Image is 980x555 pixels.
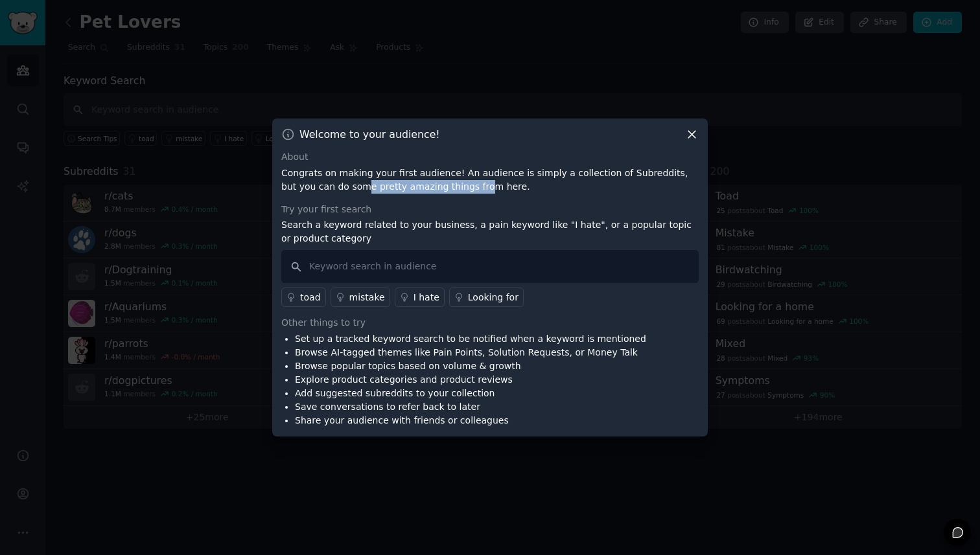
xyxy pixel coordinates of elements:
li: Browse popular topics based on volume & growth [295,359,646,373]
div: Other things to try [281,316,699,330]
li: Save conversations to refer back to later [295,400,646,414]
li: Add suggested subreddits to your collection [295,387,646,400]
div: toad [300,291,321,304]
a: mistake [331,288,390,307]
div: I hate [414,291,439,304]
input: Keyword search in audience [281,250,699,283]
div: mistake [349,291,385,304]
a: toad [281,288,326,307]
div: Looking for [468,291,519,304]
div: Try your first search [281,203,699,216]
div: About [281,150,699,164]
h3: Welcome to your audience! [299,128,440,141]
p: Congrats on making your first audience! An audience is simply a collection of Subreddits, but you... [281,166,699,194]
a: I hate [395,288,445,307]
p: Search a keyword related to your business, a pain keyword like "I hate", or a popular topic or pr... [281,218,699,245]
li: Set up a tracked keyword search to be notified when a keyword is mentioned [295,332,646,346]
li: Share your audience with friends or colleagues [295,414,646,427]
li: Explore product categories and product reviews [295,373,646,387]
a: Looking for [449,288,524,307]
li: Browse AI-tagged themes like Pain Points, Solution Requests, or Money Talk [295,346,646,359]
